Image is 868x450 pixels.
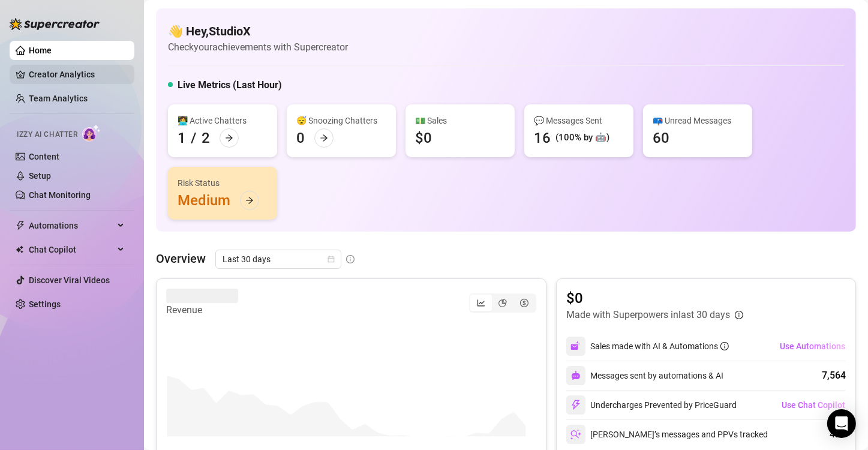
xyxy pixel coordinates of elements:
div: [PERSON_NAME]’s messages and PPVs tracked [566,425,768,444]
button: Use Chat Copilot [781,395,846,415]
span: pie-chart [498,299,507,307]
div: segmented control [469,293,536,313]
div: 😴 Snoozing Chatters [296,114,386,127]
div: $0 [415,128,432,148]
span: Chat Copilot [29,240,114,259]
div: Risk Status [178,176,268,190]
img: logo-BBDzfeDw.svg [10,18,100,30]
div: 60 [653,128,669,148]
a: Content [29,152,59,161]
div: 👩‍💻 Active Chatters [178,114,268,127]
span: arrow-right [225,134,233,142]
span: dollar-circle [520,299,528,307]
span: line-chart [477,299,485,307]
div: 1 [178,128,186,148]
span: Izzy AI Chatter [17,129,77,140]
div: 16 [534,128,551,148]
div: Open Intercom Messenger [827,409,856,438]
img: svg%3e [570,341,581,352]
h4: 👋 Hey, StudioX [168,23,348,40]
img: svg%3e [571,371,581,380]
span: info-circle [735,311,743,319]
div: 📪 Unread Messages [653,114,743,127]
span: Use Chat Copilot [782,400,845,410]
a: Home [29,46,52,55]
span: arrow-right [245,196,254,205]
div: (100% by 🤖) [555,131,609,145]
article: Check your achievements with Supercreator [168,40,348,55]
button: Use Automations [779,337,846,356]
span: calendar [328,256,335,263]
div: 0 [296,128,305,148]
img: AI Chatter [82,124,101,142]
div: Messages sent by automations & AI [566,366,723,385]
h5: Live Metrics (Last Hour) [178,78,282,92]
img: Chat Copilot [16,245,23,254]
a: Settings [29,299,61,309]
div: 💵 Sales [415,114,505,127]
span: info-circle [346,255,355,263]
div: Undercharges Prevented by PriceGuard [566,395,737,415]
span: Use Automations [780,341,845,351]
article: Made with Superpowers in last 30 days [566,308,730,322]
span: Automations [29,216,114,235]
article: Revenue [166,303,238,317]
div: Sales made with AI & Automations [590,340,729,353]
a: Discover Viral Videos [29,275,110,285]
a: Creator Analytics [29,65,125,84]
div: 7,564 [822,368,846,383]
div: 💬 Messages Sent [534,114,624,127]
a: Chat Monitoring [29,190,91,200]
img: svg%3e [570,429,581,440]
article: $0 [566,289,743,308]
img: svg%3e [570,400,581,410]
span: thunderbolt [16,221,25,230]
a: Team Analytics [29,94,88,103]
span: arrow-right [320,134,328,142]
div: 2 [202,128,210,148]
span: Last 30 days [223,250,334,268]
article: Overview [156,250,206,268]
span: info-circle [720,342,729,350]
a: Setup [29,171,51,181]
